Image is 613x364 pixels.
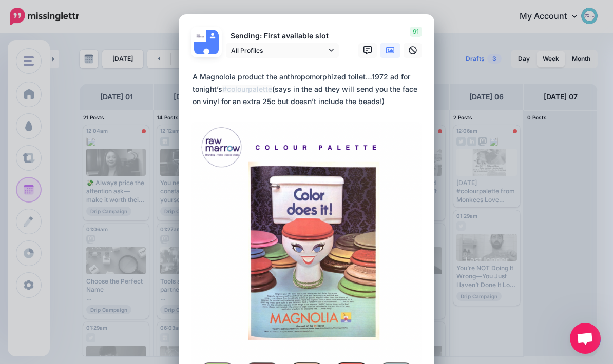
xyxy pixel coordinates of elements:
span: 91 [410,27,422,37]
div: A Magnoloia product the anthropomorphized toilet…1972 ad for tonight’s (says in the ad they will ... [191,71,427,108]
p: Sending: First available slot [226,30,339,42]
span: All Profiles [231,45,327,56]
img: XEgcVfS_-76803.jpg [194,30,206,42]
a: All Profiles [226,43,339,58]
img: user_default_image.png [194,42,219,67]
img: user_default_image.png [206,30,219,42]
